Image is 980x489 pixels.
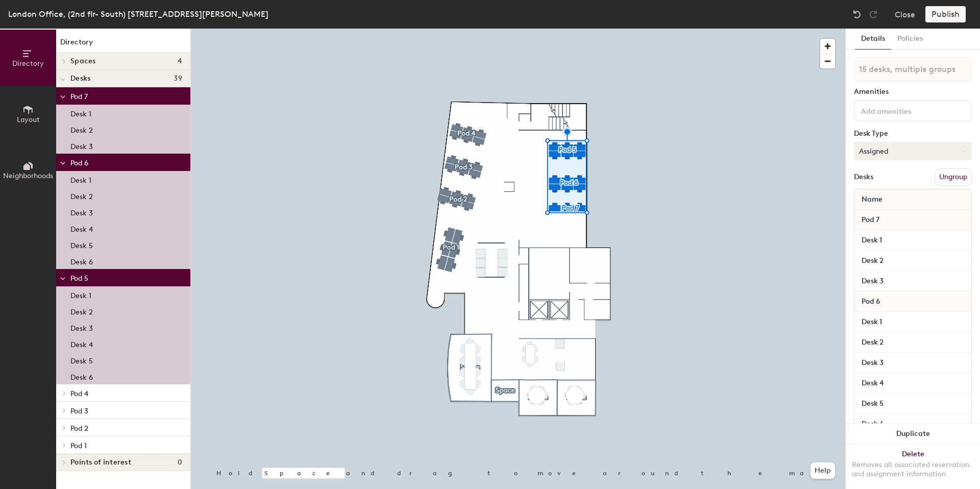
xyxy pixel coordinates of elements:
[70,424,88,433] span: Pod 2
[856,376,969,390] input: Unnamed desk
[935,168,972,186] button: Ungroup
[70,92,88,101] span: Pod 7
[856,356,969,370] input: Unnamed desk
[856,254,969,268] input: Unnamed desk
[70,206,93,217] p: Desk 3
[70,321,93,333] p: Desk 3
[70,337,93,349] p: Desk 4
[8,8,268,20] div: London Office, (2nd flr- South) [STREET_ADDRESS][PERSON_NAME]
[70,305,93,316] p: Desk 2
[846,444,980,489] button: DeleteRemoves all associated reservation and assignment information
[56,37,190,53] h1: Directory
[859,104,951,116] input: Add amenities
[178,458,182,467] span: 0
[70,107,91,118] p: Desk 1
[854,173,873,181] div: Desks
[856,292,885,311] span: Pod 6
[70,288,91,300] p: Desk 1
[811,462,835,479] button: Help
[70,389,88,398] span: Pod 4
[70,123,93,135] p: Desk 2
[856,315,969,329] input: Unnamed desk
[12,59,44,68] span: Directory
[70,407,88,415] span: Pod 3
[70,370,93,382] p: Desk 6
[852,460,974,479] div: Removes all associated reservation and assignment information
[70,173,91,185] p: Desk 1
[70,238,93,250] p: Desk 5
[856,233,969,248] input: Unnamed desk
[70,222,93,234] p: Desk 4
[70,159,88,167] span: Pod 6
[70,57,96,65] span: Spaces
[70,458,131,467] span: Points of interest
[846,424,980,444] button: Duplicate
[856,335,969,350] input: Unnamed desk
[70,255,93,266] p: Desk 6
[854,88,972,96] div: Amenities
[70,75,90,83] span: Desks
[70,189,93,201] p: Desk 2
[854,142,972,160] button: Assigned
[856,190,888,209] span: Name
[70,139,93,151] p: Desk 3
[891,29,929,50] button: Policies
[852,9,862,19] img: Undo
[70,354,93,365] p: Desk 5
[868,9,878,19] img: Redo
[856,274,969,288] input: Unnamed desk
[855,29,891,50] button: Details
[70,274,88,283] span: Pod 5
[174,75,182,83] span: 39
[856,211,885,229] span: Pod 7
[70,442,87,450] span: Pod 1
[3,172,53,180] span: Neighborhoods
[895,6,915,22] button: Close
[178,57,182,65] span: 4
[856,417,969,431] input: Unnamed desk
[856,397,969,411] input: Unnamed desk
[854,130,972,138] div: Desk Type
[17,115,40,124] span: Layout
